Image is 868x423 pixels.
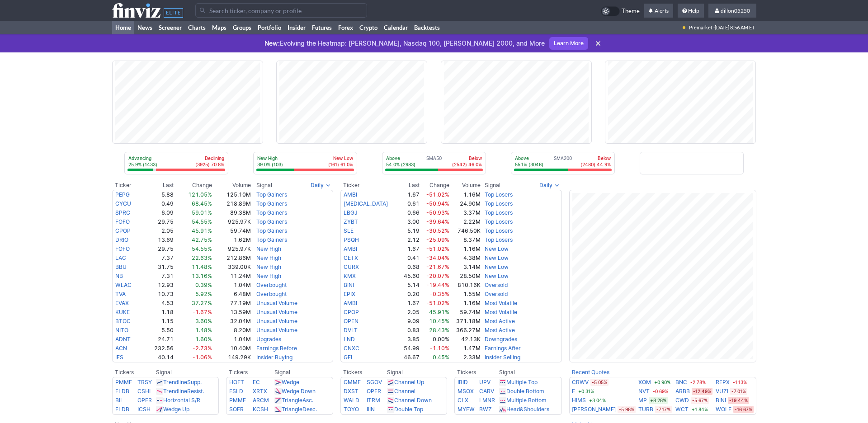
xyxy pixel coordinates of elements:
[282,388,316,395] a: Wedge Down
[400,199,420,208] td: 0.61
[112,21,134,34] a: Home
[429,318,449,324] span: 10.45%
[253,406,268,413] a: KCSH
[192,200,212,207] span: 68.45%
[112,181,143,190] th: Ticker
[230,21,255,34] a: Groups
[344,309,359,315] a: CPOP
[115,191,130,198] a: PEPG
[115,354,123,361] a: IFS
[256,309,297,315] a: Unusual Volume
[256,227,287,234] a: Top Gainers
[212,235,251,244] td: 1.62M
[506,379,538,385] a: Multiple Top
[430,291,449,297] span: -0.35%
[282,406,317,413] a: TriangleDesc.
[302,397,313,404] span: Asc.
[485,191,513,198] a: Top Losers
[344,254,358,261] a: CETX
[426,254,449,261] span: -34.04%
[137,388,151,395] a: CSHI
[229,379,244,385] a: HOFT
[479,388,494,395] a: CARV
[255,21,284,34] a: Portfolio
[302,406,317,413] span: Desc.
[716,405,731,414] a: WOLF
[394,406,423,413] a: Double Top
[506,388,544,395] a: Double Bottom
[429,327,449,334] span: 28.43%
[485,218,513,225] a: Top Losers
[572,405,616,414] a: [PERSON_NAME]
[212,217,251,226] td: 925.97K
[195,282,212,288] span: 0.39%
[115,245,130,252] a: FOFO
[485,345,521,352] a: Earnings After
[485,236,513,243] a: Top Losers
[256,318,297,324] a: Unusual Volume
[622,6,640,16] span: Theme
[450,272,481,281] td: 28.50M
[572,387,575,396] a: E
[309,21,335,34] a: Futures
[256,182,272,189] span: Signal
[142,181,174,190] th: Last
[572,369,609,376] b: Recent Quotes
[400,299,420,308] td: 1.67
[450,190,481,199] td: 1.16M
[212,317,251,326] td: 32.04M
[115,406,129,413] a: FLDB
[115,263,127,270] a: BBU
[344,245,357,252] a: AMBI
[450,299,481,308] td: 1.16M
[400,244,420,254] td: 1.67
[185,21,209,34] a: Charts
[426,300,449,306] span: -51.02%
[344,200,388,207] a: [MEDICAL_DATA]
[192,209,212,216] span: 59.01%
[256,209,287,216] a: Top Gainers
[212,199,251,208] td: 218.89M
[450,317,481,326] td: 371.18M
[142,281,174,290] td: 12.93
[426,236,449,243] span: -25.09%
[344,388,359,395] a: DXST
[256,191,287,198] a: Top Gainers
[311,181,324,190] span: Daily
[115,227,131,234] a: CPOP
[192,236,212,243] span: 42.75%
[515,161,543,168] p: 55.1% (3046)
[256,218,287,225] a: Top Gainers
[142,272,174,281] td: 7.31
[344,282,354,288] a: BINI
[344,218,358,225] a: ZYBT
[458,406,475,413] a: MYFW
[142,254,174,263] td: 7.37
[137,406,151,413] a: ICSH
[192,254,212,261] span: 22.63%
[308,181,333,190] button: Signals interval
[344,354,354,361] a: GFL
[256,336,281,343] a: Upgrades
[386,161,415,168] p: 54.0% (2983)
[115,327,128,334] a: NITO
[284,21,309,34] a: Insider
[142,217,174,226] td: 29.75
[212,263,251,272] td: 339.00K
[638,396,647,405] a: MP
[485,200,513,207] a: Top Losers
[367,379,382,385] a: SGOV
[716,387,728,396] a: VUZI
[452,155,482,161] p: Below
[212,254,251,263] td: 212.86M
[716,378,730,387] a: REPX
[328,155,353,161] p: New Low
[485,327,515,334] a: Most Active
[450,263,481,272] td: 3.14M
[282,379,299,385] a: Wedge
[142,226,174,235] td: 2.05
[253,388,267,395] a: XRTX
[678,4,704,18] a: Help
[142,308,174,317] td: 1.18
[192,273,212,279] span: 13.16%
